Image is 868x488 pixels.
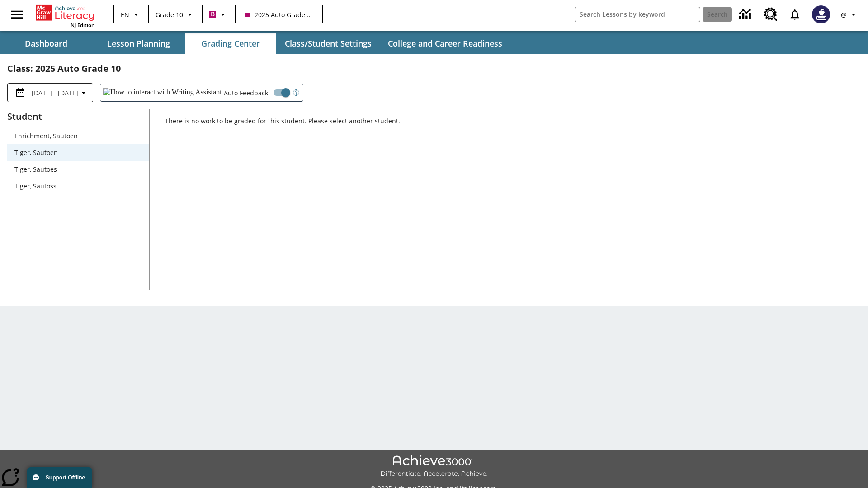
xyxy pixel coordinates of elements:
button: Select a new avatar [807,3,835,26]
span: Support Offline [46,474,85,481]
p: There is no work to be graded for this student. Please select another student. [165,117,861,133]
button: Lesson Planning [93,33,184,54]
span: NJ Edition [71,22,94,28]
button: Boost Class color is violet red. Change class color [205,6,232,23]
a: Resource Center, Will open in new tab [759,2,783,27]
img: Achieve3000 Differentiate Accelerate Achieve [380,455,488,478]
span: 2025 Auto Grade 10 [245,10,312,19]
span: Tiger, Sautoen [14,148,142,157]
span: Enrichment, Sautoen [14,131,142,141]
button: Grading Center [185,33,276,54]
img: Avatar [812,5,830,23]
button: Support Offline [27,467,92,488]
span: [DATE] - [DATE] [32,88,78,98]
a: Home [36,4,94,22]
p: Student [7,109,149,124]
button: Profile/Settings [835,6,864,23]
span: Tiger, Sautoss [14,181,142,191]
div: Tiger, Sautoes [7,161,149,178]
button: Open Help for Writing Assistant [289,84,303,101]
button: Class/Student Settings [278,33,379,54]
a: Data Center [734,2,759,27]
div: Enrichment, Sautoen [7,127,149,144]
div: Home [36,3,94,28]
span: B [211,9,215,20]
input: search field [575,7,700,22]
span: Grade 10 [156,10,183,19]
span: Auto Feedback [224,88,268,98]
a: Notifications [783,3,807,26]
svg: Collapse Date Range Filter [78,87,89,98]
span: EN [121,10,129,19]
img: How to interact with Writing Assistant [103,88,222,97]
h2: Class : 2025 Auto Grade 10 [7,61,861,76]
div: Tiger, Sautoen [7,144,149,161]
button: Dashboard [1,33,91,54]
button: Language: EN, Select a language [117,6,146,23]
span: @ [841,10,847,19]
button: College and Career Readiness [381,33,509,54]
button: Select the date range menu item [11,87,89,98]
button: Grade: Grade 10, Select a grade [152,6,199,23]
button: Open side menu [4,1,30,28]
div: Tiger, Sautoss [7,178,149,194]
span: Tiger, Sautoes [14,164,142,174]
